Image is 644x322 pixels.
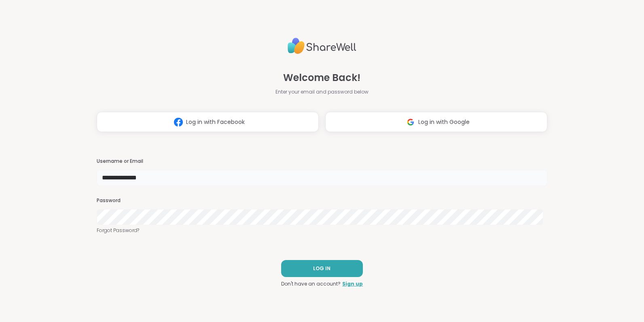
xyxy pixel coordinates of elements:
[418,118,470,126] span: Log in with Google
[275,88,369,96] span: Enter your email and password below
[186,118,245,126] span: Log in with Facebook
[342,280,363,288] a: Sign up
[171,115,186,130] img: ShareWell Logomark
[97,112,319,132] button: Log in with Facebook
[97,197,547,204] h3: Password
[325,112,547,132] button: Log in with Google
[281,280,341,288] span: Don't have an account?
[288,34,356,58] img: ShareWell Logo
[283,70,360,85] span: Welcome Back!
[281,260,363,277] button: LOG IN
[97,227,547,234] a: Forgot Password?
[313,265,330,272] span: LOG IN
[403,115,418,130] img: ShareWell Logomark
[97,158,547,165] h3: Username or Email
